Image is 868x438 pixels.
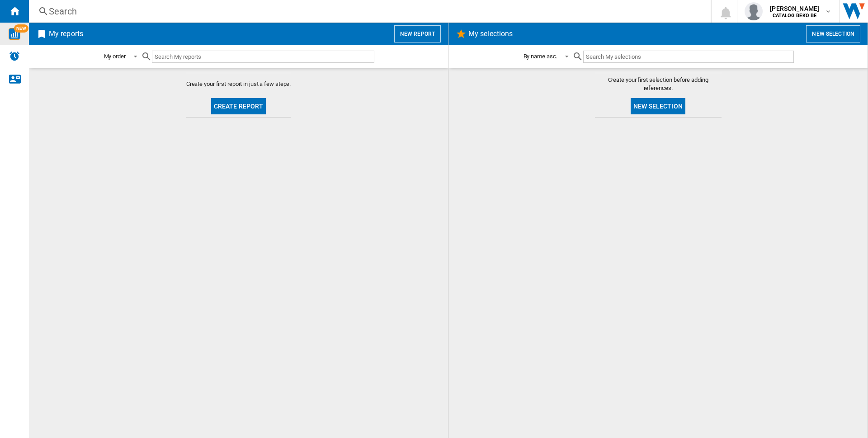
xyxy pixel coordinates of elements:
[595,76,722,92] span: Create your first selection before adding references.
[806,25,860,42] button: New selection
[631,98,685,114] button: New selection
[152,51,374,63] input: Search My reports
[211,98,266,114] button: Create report
[14,24,28,33] span: NEW
[745,2,763,20] img: profile.jpg
[524,53,557,60] div: By name asc.
[583,51,793,63] input: Search My selections
[394,25,441,42] button: New report
[104,53,126,60] div: My order
[467,25,514,42] h2: My selections
[186,80,291,88] span: Create your first report in just a few steps.
[770,4,819,13] span: [PERSON_NAME]
[773,13,816,19] b: CATALOG BEKO BE
[9,28,20,40] img: wise-card.svg
[49,5,687,18] div: Search
[47,25,85,42] h2: My reports
[9,51,20,61] img: alerts-logo.svg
